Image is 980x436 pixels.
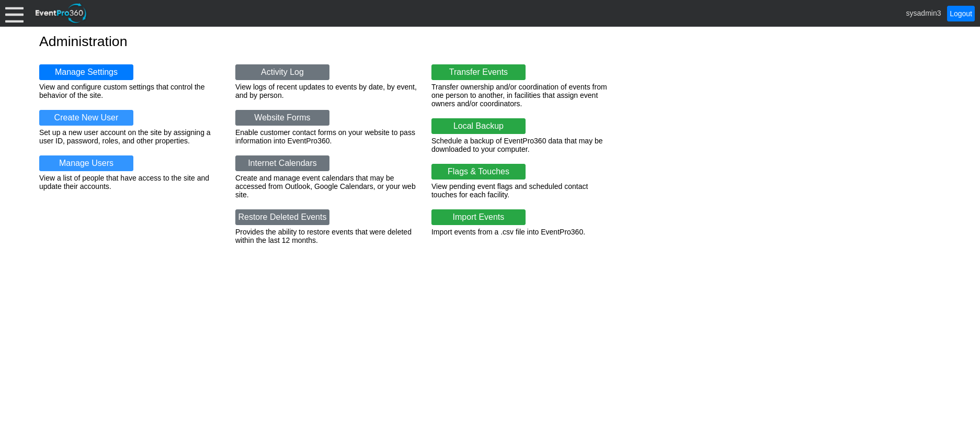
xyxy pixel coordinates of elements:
[906,8,941,17] span: sysadmin3
[39,83,222,99] div: View and configure custom settings that control the behavior of the site.
[235,110,329,126] a: Website Forms
[39,174,222,191] div: View a list of people that have access to the site and update their accounts.
[235,174,418,199] div: Create and manage event calendars that may be accessed from Outlook, Google Calendars, or your we...
[431,118,526,134] a: Local Backup
[431,209,526,225] a: Import Events
[235,228,418,244] div: Provides the ability to restore events that were deleted within the last 12 months.
[431,64,526,80] a: Transfer Events
[431,228,614,236] div: Import events from a .csv file into EventPro360.
[431,182,614,199] div: View pending event flags and scheduled contact touches for each facility.
[235,209,329,225] a: Restore Deleted Events
[235,64,329,80] a: Activity Log
[431,137,614,153] div: Schedule a backup of EventPro360 data that may be downloaded to your computer.
[235,155,329,171] a: Internet Calendars
[39,110,133,126] a: Create New User
[39,128,222,145] div: Set up a new user account on the site by assigning a user ID, password, roles, and other properties.
[431,164,526,180] a: Flags & Touches
[431,83,614,108] div: Transfer ownership and/or coordination of events from one person to another, in facilities that a...
[5,4,24,23] div: Menu: Click or 'Crtl+M' to toggle menu open/close
[39,35,941,49] h1: Administration
[235,128,418,145] div: Enable customer contact forms on your website to pass information into EventPro360.
[947,6,975,21] a: Logout
[235,83,418,99] div: View logs of recent updates to events by date, by event, and by person.
[34,2,88,25] img: EventPro360
[39,155,133,171] a: Manage Users
[39,64,133,80] a: Manage Settings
